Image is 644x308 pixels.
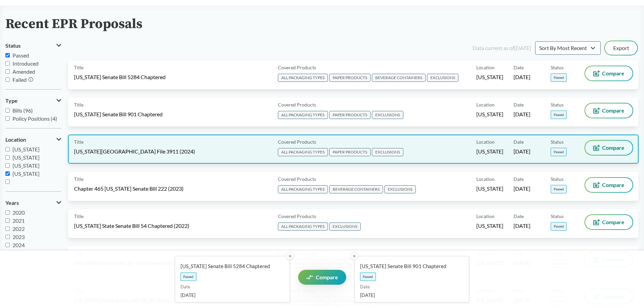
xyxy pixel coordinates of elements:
[5,40,61,51] button: Status
[476,148,503,155] span: [US_STATE]
[329,111,371,119] span: PAPER PRODUCTS
[278,185,328,193] span: ALL PACKAGING TYPES
[5,218,10,223] input: 2021
[13,242,25,248] span: 2024
[13,107,33,114] span: Bills (96)
[5,134,61,145] button: Location
[514,148,530,155] span: [DATE]
[181,263,279,270] span: [US_STATE] Senate Bill 5284 Chaptered
[602,108,624,113] span: Compare
[181,273,196,281] span: Passed
[316,275,338,280] span: Compare
[5,180,10,184] input: [GEOGRAPHIC_DATA]
[13,170,40,177] span: [US_STATE]
[514,213,524,220] span: Date
[13,60,39,67] span: Introduced
[514,250,524,257] span: Date
[514,73,530,81] span: [DATE]
[5,77,10,82] input: Failed
[13,52,29,58] span: Passed
[5,155,10,160] input: [US_STATE]
[278,222,328,231] span: ALL PACKAGING TYPES
[74,222,189,230] span: [US_STATE] State Senate Bill 54 Chaptered (2022)
[551,138,564,145] span: Status
[278,101,316,108] span: Covered Products
[514,185,530,192] span: [DATE]
[298,270,346,285] a: Compare
[5,200,19,206] span: Years
[74,175,84,183] span: Title
[514,111,530,118] span: [DATE]
[360,263,458,270] span: [US_STATE] Senate Bill 901 Chaptered
[5,53,10,57] input: Passed
[360,291,458,299] span: [DATE]
[551,148,567,156] span: Passed
[551,213,564,220] span: Status
[5,98,18,104] span: Type
[74,64,84,71] span: Title
[278,213,316,220] span: Covered Products
[476,101,495,108] span: Location
[551,185,567,193] span: Passed
[13,226,25,232] span: 2022
[585,66,633,80] button: Compare
[514,138,524,145] span: Date
[473,44,531,52] div: Data current as of [DATE]
[181,291,279,299] span: [DATE]
[585,141,633,155] button: Compare
[74,73,166,81] span: [US_STATE] Senate Bill 5284 Chaptered
[427,74,458,82] span: EXCLUSIONS
[175,256,290,303] a: [US_STATE] Senate Bill 5284 ChapteredPassedDate[DATE]
[585,215,633,229] button: Compare
[514,175,524,183] span: Date
[329,148,371,156] span: PAPER PRODUCTS
[74,138,84,145] span: Title
[13,234,25,240] span: 2023
[181,284,279,290] span: Date
[372,74,426,82] span: BEVERAGE CONTAINERS
[372,148,403,156] span: EXCLUSIONS
[5,171,10,176] input: [US_STATE]
[476,213,495,220] span: Location
[372,111,403,119] span: EXCLUSIONS
[585,178,633,192] button: Compare
[5,61,10,66] input: Introduced
[476,73,503,81] span: [US_STATE]
[602,182,624,188] span: Compare
[476,64,495,71] span: Location
[13,154,40,161] span: [US_STATE]
[476,185,503,192] span: [US_STATE]
[551,64,564,71] span: Status
[74,250,84,257] span: Title
[278,148,328,156] span: ALL PACKAGING TYPES
[5,163,10,168] input: [US_STATE]
[551,101,564,108] span: Status
[13,76,27,83] span: Failed
[514,222,530,230] span: [DATE]
[602,145,624,150] span: Compare
[329,74,371,82] span: PAPER PRODUCTS
[5,43,21,49] span: Status
[5,147,10,151] input: [US_STATE]
[74,213,84,220] span: Title
[5,95,61,106] button: Type
[5,227,10,231] input: 2022
[476,138,495,145] span: Location
[13,209,25,216] span: 2020
[384,185,416,193] span: EXCLUSIONS
[329,222,361,231] span: EXCLUSIONS
[5,137,26,143] span: Location
[74,101,84,108] span: Title
[514,64,524,71] span: Date
[286,252,294,260] button: ✕
[551,250,564,257] span: Status
[74,111,163,118] span: [US_STATE] Senate Bill 901 Chaptered
[5,235,10,239] input: 2023
[278,111,328,119] span: ALL PACKAGING TYPES
[602,219,624,225] span: Compare
[5,243,10,247] input: 2024
[5,69,10,74] input: Amended
[605,41,637,55] button: Export
[5,17,142,32] h2: Recent EPR Proposals
[354,256,470,303] a: [US_STATE] Senate Bill 901 ChapteredPassedDate[DATE]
